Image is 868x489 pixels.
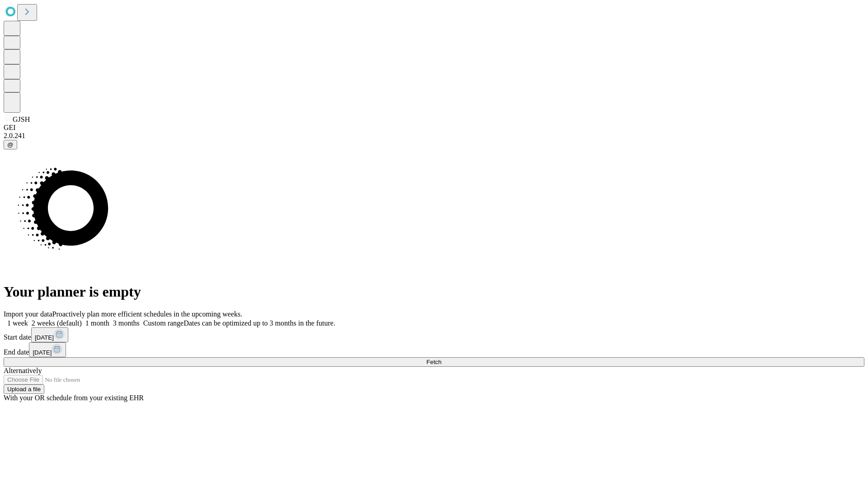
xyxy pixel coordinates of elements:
div: 2.0.241 [4,132,864,140]
span: [DATE] [33,349,52,356]
span: @ [7,141,14,148]
span: 1 week [7,319,28,327]
span: Import your data [4,310,52,318]
span: Fetch [426,359,441,365]
button: [DATE] [29,342,66,357]
span: Alternatively [4,367,42,374]
span: Proactively plan more efficient schedules in the upcoming weeks. [52,310,242,318]
span: GJSH [13,115,30,123]
button: Upload a file [4,384,44,394]
h1: Your planner is empty [4,283,864,300]
span: With your OR schedule from your existing EHR [4,394,144,402]
div: GEI [4,124,864,132]
div: End date [4,342,864,357]
span: 3 months [113,319,140,327]
span: 1 month [85,319,109,327]
button: @ [4,140,17,149]
button: [DATE] [31,327,68,342]
span: Dates can be optimized up to 3 months in the future. [184,319,335,327]
button: Fetch [4,357,864,367]
span: Custom range [143,319,184,327]
span: 2 weeks (default) [32,319,82,327]
div: Start date [4,327,864,342]
span: [DATE] [35,334,54,341]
